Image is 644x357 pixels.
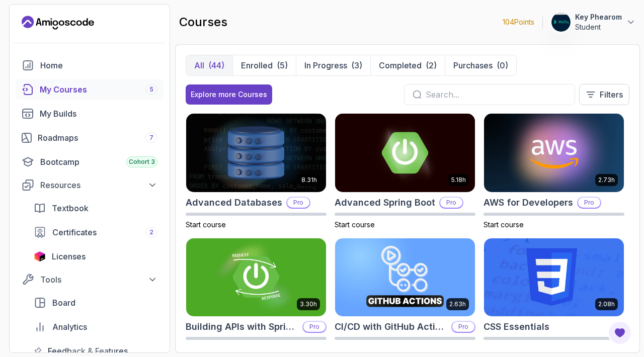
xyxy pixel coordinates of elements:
[28,317,164,337] a: analytics
[186,196,282,210] h2: Advanced Databases
[186,114,326,192] img: Advanced Databases card
[608,321,632,345] button: Open Feedback Button
[48,345,128,357] span: Feedback & Features
[40,179,157,191] div: Resources
[52,226,97,238] span: Certificates
[484,196,573,210] h2: AWS for Developers
[335,220,375,229] span: Start course
[335,114,475,192] img: Advanced Spring Boot card
[28,198,164,218] a: textbook
[300,300,317,308] p: 3.30h
[186,55,232,75] button: All(44)
[370,55,445,75] button: Completed(2)
[16,152,164,172] a: bootcamp
[52,321,87,333] span: Analytics
[303,322,326,332] p: Pro
[440,198,462,208] p: Pro
[52,202,89,214] span: Textbook
[208,59,224,71] div: (44)
[449,300,466,308] p: 2.63h
[232,55,296,75] button: Enrolled(5)
[451,176,466,184] p: 5.18h
[16,176,164,194] button: Resources
[379,59,422,71] p: Completed
[484,320,549,334] h2: CSS Essentials
[149,85,153,94] span: 5
[40,59,157,71] div: Home
[579,84,629,105] button: Filters
[186,220,226,229] span: Start course
[52,297,75,309] span: Board
[22,15,94,31] a: Landing page
[28,222,164,242] a: certificates
[304,59,347,71] p: In Progress
[484,238,624,317] img: CSS Essentials card
[52,250,86,262] span: Licenses
[277,59,288,71] div: (5)
[497,59,508,71] div: (0)
[179,14,227,30] h2: courses
[191,90,267,100] div: Explore more Courses
[598,300,615,308] p: 2.08h
[34,251,46,261] img: jetbrains icon
[40,274,157,286] div: Tools
[551,12,636,32] button: user profile imageKey PhearomStudent
[575,22,622,32] p: Student
[149,228,153,236] span: 2
[186,84,272,105] button: Explore more Courses
[186,238,326,317] img: Building APIs with Spring Boot card
[16,128,164,148] a: roadmaps
[129,158,155,166] span: Cohort 3
[453,59,493,71] p: Purchases
[38,132,157,144] div: Roadmaps
[287,198,309,208] p: Pro
[578,198,600,208] p: Pro
[484,220,524,229] span: Start course
[426,88,567,101] input: Search...
[186,320,298,334] h2: Building APIs with Spring Boot
[40,108,157,120] div: My Builds
[452,322,474,332] p: Pro
[426,59,437,71] div: (2)
[598,176,615,184] p: 2.73h
[16,79,164,100] a: courses
[296,55,370,75] button: In Progress(3)
[40,156,157,168] div: Bootcamp
[351,59,362,71] div: (3)
[484,114,624,192] img: AWS for Developers card
[16,104,164,124] a: builds
[600,88,623,101] p: Filters
[28,293,164,313] a: board
[335,196,435,210] h2: Advanced Spring Boot
[40,83,157,96] div: My Courses
[575,12,622,22] p: Key Phearom
[301,176,317,184] p: 8.31h
[503,17,534,27] p: 104 Points
[16,55,164,75] a: home
[445,55,516,75] button: Purchases(0)
[194,59,204,71] p: All
[241,59,273,71] p: Enrolled
[335,238,475,317] img: CI/CD with GitHub Actions card
[16,271,164,289] button: Tools
[335,320,447,334] h2: CI/CD with GitHub Actions
[28,246,164,266] a: licenses
[149,134,153,142] span: 7
[551,13,571,32] img: user profile image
